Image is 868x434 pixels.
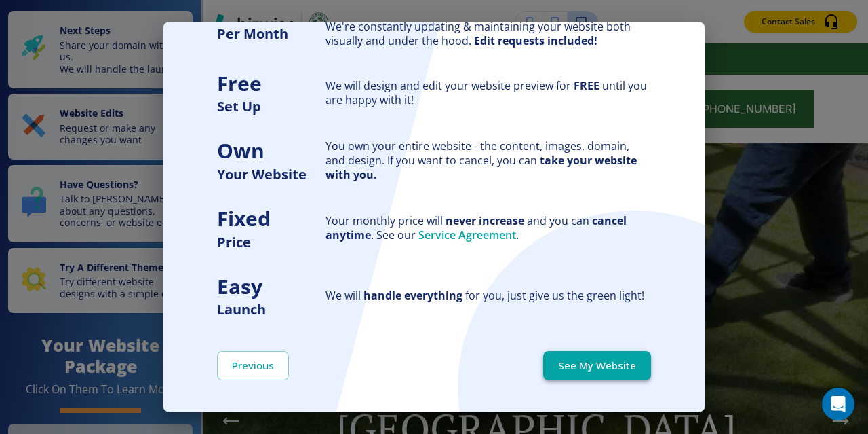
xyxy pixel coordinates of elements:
h5: Per Month [217,24,325,43]
strong: Easy [217,272,262,300]
strong: Edit requests included! [474,33,597,48]
strong: Own [217,137,264,164]
h5: Launch [217,300,325,319]
div: Your monthly price will and you can . See our . [325,214,651,242]
h5: Set Up [217,97,325,115]
div: We will for you, just give us the green light! [325,289,651,303]
h5: Price [217,233,325,251]
button: See My Website [543,351,651,380]
strong: handle everything [363,288,462,303]
button: Previous [217,351,289,380]
strong: cancel anytime [325,213,627,242]
strong: FREE [574,78,599,93]
div: Open Intercom Messenger [822,388,854,420]
div: We will design and edit your website preview for until you are happy with it! [325,79,651,107]
strong: Free [217,69,262,97]
h5: Your Website [217,165,325,183]
div: You own your entire website - the content, images, domain, and design. If you want to cancel, you... [325,139,651,181]
a: Service Agreement [418,228,516,242]
strong: never increase [446,213,524,228]
strong: take your website with you. [325,153,637,182]
strong: Fixed [217,204,271,232]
